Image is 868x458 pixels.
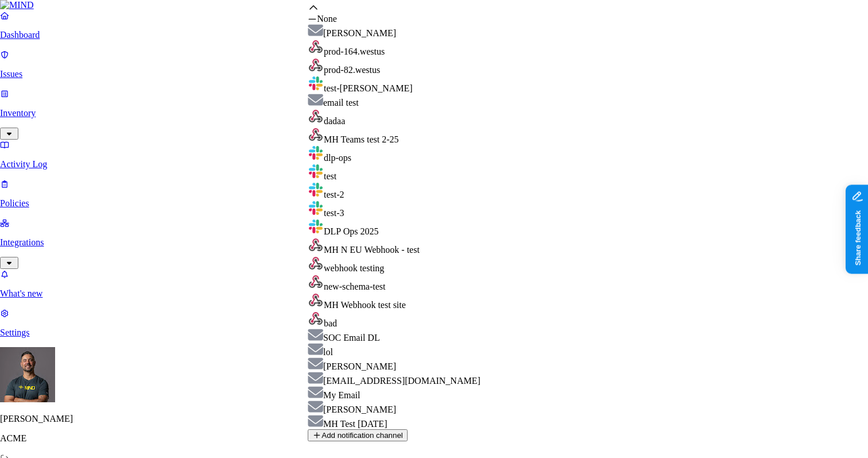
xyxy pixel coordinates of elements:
span: lol [323,347,333,357]
span: test-3 [324,208,344,218]
img: webhook [308,274,324,290]
img: smtp [308,357,323,370]
img: smtp [308,343,323,355]
img: smtp [308,415,323,427]
img: smtp [308,372,323,384]
img: slack [308,200,324,216]
span: [EMAIL_ADDRESS][DOMAIN_NAME] [323,376,480,386]
img: smtp [308,401,323,413]
img: smtp [308,329,323,341]
span: SOC Email DL [323,333,380,342]
img: smtp [308,386,323,398]
img: slack [308,145,324,161]
img: smtp [308,94,323,106]
span: email test [323,98,359,107]
img: slack [308,163,324,179]
span: MH Webhook test site [324,300,406,310]
span: MH Test [DATE] [323,419,387,429]
span: [PERSON_NAME] [323,28,396,38]
span: None [317,14,337,24]
img: slack [308,218,324,234]
img: webhook [308,255,324,271]
span: webhook testing [324,263,384,273]
span: MH N EU Webhook - test [324,245,420,255]
span: prod-82.westus [324,65,380,75]
button: Add notification channel [308,429,408,441]
img: slack [308,182,324,198]
span: prod-164.westus [324,47,385,56]
img: webhook [308,108,324,124]
img: smtp [308,24,323,36]
span: test [324,171,336,181]
img: webhook [308,292,324,308]
img: slack [308,75,324,91]
span: dlp-ops [324,153,351,163]
span: test-2 [324,190,344,199]
span: dadaa [324,116,345,126]
img: webhook [308,310,324,326]
img: webhook [308,126,324,143]
span: MH Teams test 2-25 [324,134,399,144]
span: DLP Ops 2025 [324,226,378,236]
span: test-[PERSON_NAME] [324,83,413,93]
span: [PERSON_NAME] [323,361,396,371]
span: new-schema-test [324,282,386,291]
img: webhook [308,237,324,253]
img: webhook [308,57,324,73]
img: webhook [308,39,324,55]
span: My Email [323,390,360,400]
span: bad [324,318,337,328]
span: [PERSON_NAME] [323,405,396,414]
